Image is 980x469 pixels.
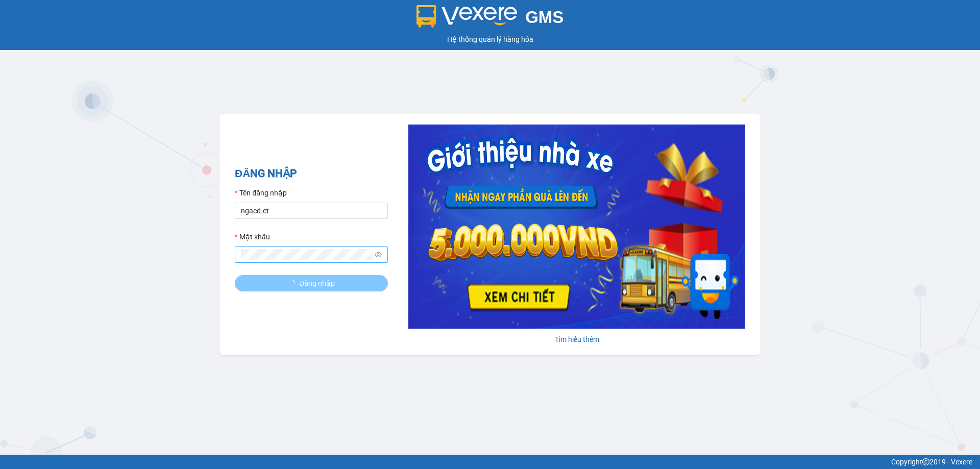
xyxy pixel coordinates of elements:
[235,165,388,182] h2: ĐĂNG NHẬP
[525,8,563,27] span: GMS
[416,15,564,23] a: GMS
[288,280,299,287] span: loading
[3,34,977,45] div: Hệ thống quản lý hàng hóa
[235,203,388,219] input: Tên đăng nhập
[922,458,929,465] span: copyright
[408,334,745,345] div: Tìm hiểu thêm
[408,125,745,329] img: banner-0
[375,251,382,258] span: eye
[235,187,287,199] label: Tên đăng nhập
[241,249,373,260] input: Mật khẩu
[235,231,270,242] label: Mật khẩu
[299,278,335,289] span: Đăng nhập
[416,5,518,28] img: logo 2
[8,456,972,467] div: Copyright 2019 - Vexere
[235,275,388,291] button: Đăng nhập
